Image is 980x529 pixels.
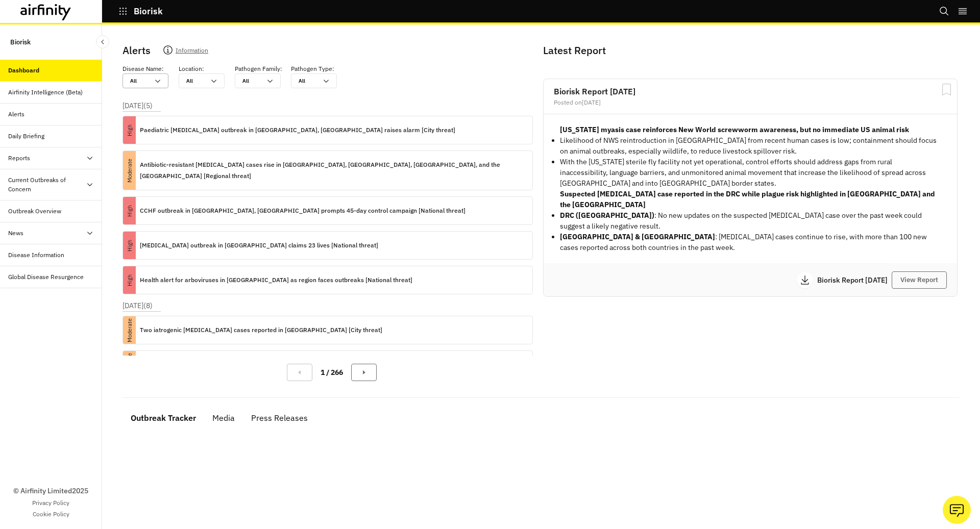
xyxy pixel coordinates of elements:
div: Press Releases [251,410,308,425]
p: Moderate [116,324,143,337]
p: CCHF outbreak in [GEOGRAPHIC_DATA], [GEOGRAPHIC_DATA] prompts 45-day control campaign [National t... [140,205,465,216]
a: Cookie Policy [33,510,69,519]
p: Health alert for arboviruses in [GEOGRAPHIC_DATA] as region faces outbreaks [National threat] [140,274,412,286]
p: Pathogen Type : [291,64,334,73]
p: Two iatrogenic [MEDICAL_DATA] cases reported in [GEOGRAPHIC_DATA] [City threat] [140,324,382,336]
h2: Biorisk Report [DATE] [554,87,947,95]
p: High [116,124,143,137]
p: [MEDICAL_DATA] outbreak in [GEOGRAPHIC_DATA] claims 23 lives [National threat] [140,240,378,251]
button: Ask our analysts [943,496,971,524]
svg: Bookmark Report [940,83,953,96]
p: High [116,274,143,287]
div: Current Outbreaks of Concern [8,175,86,194]
strong: Suspected [MEDICAL_DATA] case reported in the DRC while plague risk highlighted in [GEOGRAPHIC_DA... [560,189,935,209]
p: Biorisk [134,7,163,16]
a: Privacy Policy [32,498,69,508]
p: Alerts [122,43,151,58]
p: Latest Report [543,43,955,58]
button: Previous Page [287,364,312,381]
div: Alerts [8,110,24,119]
div: Airfinity Intelligence (Beta) [8,88,83,97]
p: Location : [179,64,204,73]
p: Biorisk Report [DATE] [817,276,892,284]
div: Disease Information [8,250,64,260]
p: 1 / 266 [321,367,343,378]
div: News [8,229,23,238]
p: Biorisk [10,33,31,52]
p: : [MEDICAL_DATA] cases continue to rise, with more than 100 new cases reported across both countr... [560,232,941,253]
li: : No new updates on the suspected [MEDICAL_DATA] case over the past week could suggest a likely n... [560,210,941,232]
p: High [116,205,143,217]
p: Pathogen Family : [235,64,282,73]
strong: [GEOGRAPHIC_DATA] & [GEOGRAPHIC_DATA] [560,232,715,241]
div: Reports [8,154,30,163]
div: Posted on [DATE] [554,99,947,106]
div: Media [212,410,235,425]
div: Global Disease Resurgence [8,272,84,282]
p: [DATE] ( 8 ) [122,300,153,311]
button: Next Page [351,364,377,381]
p: Moderate [110,164,149,177]
button: View Report [892,271,947,289]
div: Daily Briefing [8,132,44,141]
div: Dashboard [8,66,39,75]
strong: [US_STATE] myasis case reinforces New World screwworm awareness, but no immediate US animal risk [560,125,909,134]
button: Biorisk [118,3,163,20]
p: © Airfinity Limited 2025 [13,486,88,496]
div: Outbreak Overview [8,207,61,216]
div: Outbreak Tracker [131,410,196,425]
p: Likelihood of NWS reintroduction in [GEOGRAPHIC_DATA] from recent human cases is low; containment... [560,135,941,157]
p: With the [US_STATE] sterile fly facility not yet operational, control efforts should address gaps... [560,157,941,189]
p: Disease Name : [122,64,164,73]
strong: DRC ([GEOGRAPHIC_DATA]) [560,211,654,220]
button: Close Sidebar [96,35,109,48]
p: Antibiotic-resistant [MEDICAL_DATA] cases rise in [GEOGRAPHIC_DATA], [GEOGRAPHIC_DATA], [GEOGRAPH... [140,159,524,182]
p: Information [176,45,208,59]
button: Search [939,3,949,20]
p: Paediatric [MEDICAL_DATA] outbreak in [GEOGRAPHIC_DATA], [GEOGRAPHIC_DATA] raises alarm [City thr... [140,124,455,136]
p: [DATE] ( 5 ) [122,100,153,111]
p: High [116,239,143,252]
